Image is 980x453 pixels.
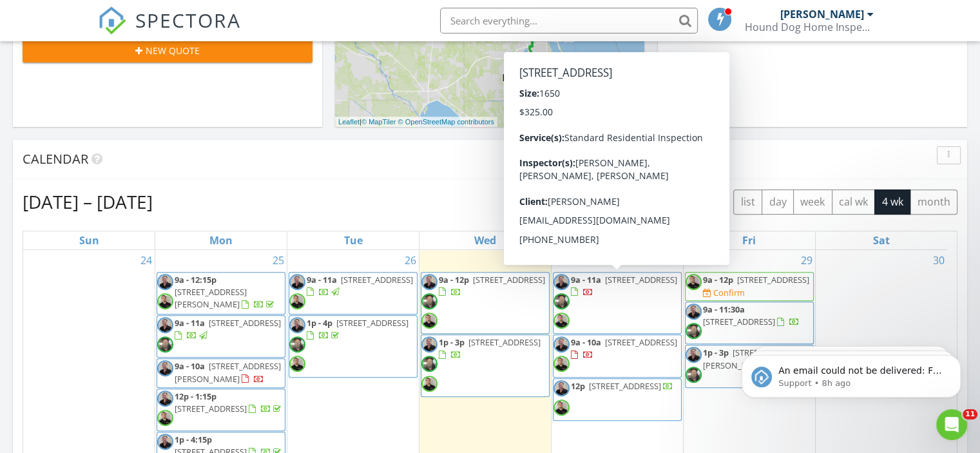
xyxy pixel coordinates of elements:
a: Saturday [870,231,892,249]
span: [STREET_ADDRESS] [473,274,545,285]
img: image.jpg [686,323,702,339]
span: 1p - 4p [307,317,332,329]
button: day [762,189,794,215]
span: 11 [963,409,977,419]
a: Go to August 28, 2025 [666,250,683,271]
img: 743e6f92de6643d7ba54b4193e1e8bdd.jpeg [289,293,305,309]
a: 1p - 4p [STREET_ADDRESS] [307,317,408,341]
a: Leaflet [338,118,360,126]
a: Confirm [703,287,745,299]
a: 9a - 11:30a [STREET_ADDRESS] [685,302,814,344]
img: headshot.jpg [686,347,702,363]
img: 743e6f92de6643d7ba54b4193e1e8bdd.jpeg [157,410,173,426]
span: 9a - 11a [571,274,601,285]
img: headshot.jpg [157,317,173,333]
img: headshot.jpg [157,390,173,407]
a: 1p - 3p [STREET_ADDRESS] [421,334,550,397]
a: Go to August 24, 2025 [138,250,155,271]
a: Go to August 27, 2025 [534,250,551,271]
img: 743e6f92de6643d7ba54b4193e1e8bdd.jpeg [421,376,437,392]
iframe: Intercom live chat [936,409,967,440]
a: 9a - 12p [STREET_ADDRESS] [703,274,809,285]
a: Wednesday [472,231,499,249]
a: 9a - 11a [STREET_ADDRESS] [157,315,285,358]
img: 743e6f92de6643d7ba54b4193e1e8bdd.jpeg [421,313,437,329]
img: headshot.jpg [421,336,437,352]
a: 9a - 10a [STREET_ADDRESS][PERSON_NAME] [175,360,281,384]
img: headshot.jpg [553,380,570,396]
span: 9a - 12:15p [175,274,216,285]
span: [STREET_ADDRESS] [468,336,541,348]
span: [STREET_ADDRESS] [605,274,677,285]
a: 9a - 11a [STREET_ADDRESS] [553,272,682,334]
a: 9a - 12:15p [STREET_ADDRESS][PERSON_NAME] [157,272,285,314]
img: headshot.jpg [421,274,437,290]
a: © MapTiler [361,118,396,126]
a: Sunday [77,231,102,249]
span: [STREET_ADDRESS] [703,316,775,327]
h2: [DATE] – [DATE] [23,189,153,215]
img: image.jpg [421,356,437,372]
a: 1p - 3p [STREET_ADDRESS] [439,336,541,360]
button: Next [696,189,726,215]
span: [STREET_ADDRESS] [336,317,408,329]
a: 12p [STREET_ADDRESS] [571,380,673,392]
button: week [793,189,832,215]
a: Go to August 25, 2025 [270,250,287,271]
div: | [335,117,497,128]
a: 9a - 12p [STREET_ADDRESS] [421,272,550,334]
a: 9a - 10a [STREET_ADDRESS] [553,334,682,377]
a: 9a - 11:30a [STREET_ADDRESS] [703,304,800,327]
a: 9a - 12p [STREET_ADDRESS] [439,274,545,298]
a: 9a - 11a [STREET_ADDRESS] [175,317,281,341]
span: 9a - 10a [175,360,205,372]
a: 12p - 1:15p [STREET_ADDRESS] [175,390,283,414]
a: Thursday [604,231,629,249]
button: [DATE] [611,189,658,215]
span: 9a - 10a [571,336,601,348]
a: Monday [207,231,235,249]
span: New Quote [146,44,200,57]
span: 1p - 3p [703,347,729,358]
button: list [733,189,762,215]
img: image.jpg [157,336,173,352]
span: 9a - 12p [703,274,733,285]
a: 9a - 11a [STREET_ADDRESS] [307,274,413,298]
input: Search everything... [440,8,698,34]
img: 743e6f92de6643d7ba54b4193e1e8bdd.jpeg [553,313,570,329]
a: 1p - 4p [STREET_ADDRESS] [289,315,418,378]
img: headshot.jpg [553,274,570,290]
a: 9a - 10a [STREET_ADDRESS] [571,336,677,360]
div: Confirm [713,287,745,298]
span: 9a - 11a [307,274,337,285]
button: month [910,189,957,215]
a: 9a - 12p [STREET_ADDRESS] Confirm [685,272,814,301]
img: image.jpg [421,293,437,309]
img: image.jpg [289,336,305,352]
a: Friday [740,231,758,249]
img: 743e6f92de6643d7ba54b4193e1e8bdd.jpeg [686,274,702,290]
a: Tuesday [341,231,365,249]
a: Go to August 30, 2025 [930,250,947,271]
a: Go to August 26, 2025 [402,250,419,271]
span: [STREET_ADDRESS] [341,274,413,285]
a: 9a - 11a [STREET_ADDRESS] [289,272,418,314]
div: Hound Dog Home Inspections [745,21,874,34]
img: headshot.jpg [553,336,570,352]
img: headshot.jpg [289,274,305,290]
img: headshot.jpg [157,360,173,376]
img: image.jpg [686,367,702,383]
img: 743e6f92de6643d7ba54b4193e1e8bdd.jpeg [157,293,173,309]
span: 9a - 11a [175,317,205,329]
img: 743e6f92de6643d7ba54b4193e1e8bdd.jpeg [553,356,570,372]
a: 9a - 12:15p [STREET_ADDRESS][PERSON_NAME] [175,274,276,310]
span: 12p [571,380,585,392]
span: [STREET_ADDRESS][PERSON_NAME] [703,347,805,371]
a: 9a - 11a [STREET_ADDRESS] [571,274,677,298]
div: 181 SW Fairchild Ave, Port Saint Lucie FL 34984 [542,70,550,77]
button: 4 wk [874,189,910,215]
img: The Best Home Inspection Software - Spectora [98,6,126,35]
span: [STREET_ADDRESS][PERSON_NAME] [175,286,247,310]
